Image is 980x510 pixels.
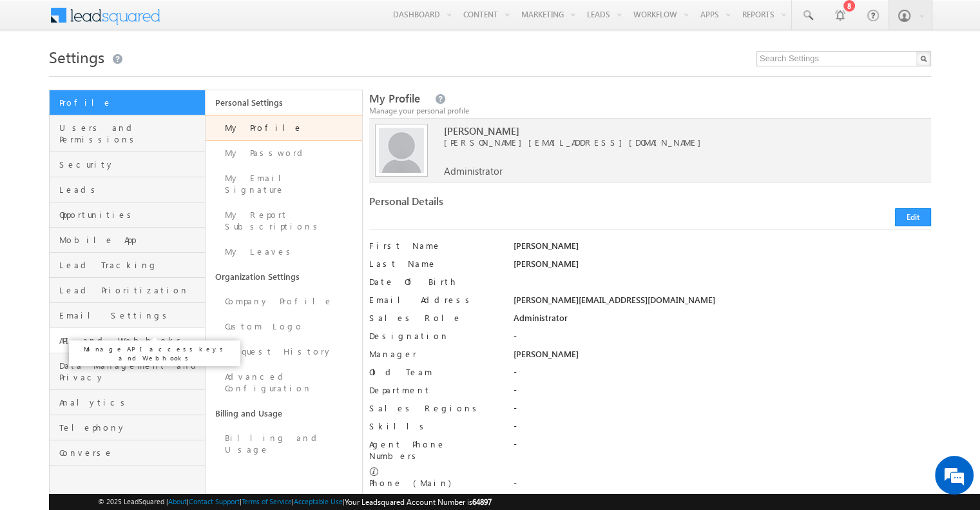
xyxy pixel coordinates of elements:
[74,344,235,362] p: Manage API access keys and Webhooks
[59,184,202,195] span: Leads
[369,384,499,396] label: Department
[895,208,931,226] button: Edit
[513,384,931,402] div: -
[369,438,499,462] label: Agent Phone Numbers
[513,477,931,495] div: -
[59,97,202,108] span: Profile
[50,278,205,303] a: Lead Prioritization
[513,438,931,456] div: -
[50,328,205,353] a: API and Webhooks
[369,294,499,306] label: Email Address
[206,264,361,289] a: Organization Settings
[513,402,931,420] div: -
[50,415,205,440] a: Telephony
[444,125,894,137] span: [PERSON_NAME]
[98,496,492,508] span: © 2025 LeadSquared | | | | |
[59,284,202,296] span: Lead Prioritization
[369,195,643,213] div: Personal Details
[513,330,931,348] div: -
[369,312,499,324] label: Sales Role
[206,115,361,141] a: My Profile
[50,353,205,390] a: Data Management and Privacy
[369,477,499,489] label: Phone (Main)
[206,339,361,364] a: Request History
[59,234,202,246] span: Mobile App
[59,397,202,408] span: Analytics
[206,166,361,202] a: My Email Signature
[59,259,202,271] span: Lead Tracking
[513,420,931,438] div: -
[50,303,205,328] a: Email Settings
[59,122,202,145] span: Users and Permissions
[369,348,499,360] label: Manager
[369,330,499,342] label: Designation
[50,390,205,415] a: Analytics
[444,137,894,148] span: [PERSON_NAME][EMAIL_ADDRESS][DOMAIN_NAME]
[49,46,104,67] span: Settings
[59,335,202,346] span: API and Webhooks
[513,312,931,330] div: Administrator
[59,209,202,221] span: Opportunities
[513,366,931,384] div: -
[513,348,931,366] div: [PERSON_NAME]
[513,240,931,258] div: [PERSON_NAME]
[50,253,205,278] a: Lead Tracking
[444,165,503,177] span: Administrator
[206,401,361,426] a: Billing and Usage
[206,426,361,462] a: Billing and Usage
[50,152,205,177] a: Security
[242,497,292,505] a: Terms of Service
[513,294,931,312] div: [PERSON_NAME][EMAIL_ADDRESS][DOMAIN_NAME]
[345,497,492,507] span: Your Leadsquared Account Number is
[50,177,205,202] a: Leads
[369,105,931,117] div: Manage your personal profile
[472,497,492,507] span: 64897
[369,240,499,251] label: First Name
[50,202,205,228] a: Opportunities
[206,90,361,115] a: Personal Settings
[50,90,205,115] a: Profile
[756,51,931,66] input: Search Settings
[206,141,361,166] a: My Password
[369,91,420,106] span: My Profile
[206,202,361,239] a: My Report Subscriptions
[369,420,499,432] label: Skills
[59,447,202,458] span: Converse
[369,366,499,378] label: Old Team
[513,258,931,276] div: [PERSON_NAME]
[59,422,202,433] span: Telephony
[59,309,202,321] span: Email Settings
[206,314,361,339] a: Custom Logo
[50,115,205,152] a: Users and Permissions
[50,440,205,466] a: Converse
[369,276,499,288] label: Date Of Birth
[206,289,361,314] a: Company Profile
[168,497,187,505] a: About
[206,239,361,264] a: My Leaves
[59,159,202,170] span: Security
[50,228,205,253] a: Mobile App
[369,402,499,414] label: Sales Regions
[59,360,202,383] span: Data Management and Privacy
[369,258,499,270] label: Last Name
[206,364,361,401] a: Advanced Configuration
[294,497,343,505] a: Acceptable Use
[189,497,240,505] a: Contact Support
